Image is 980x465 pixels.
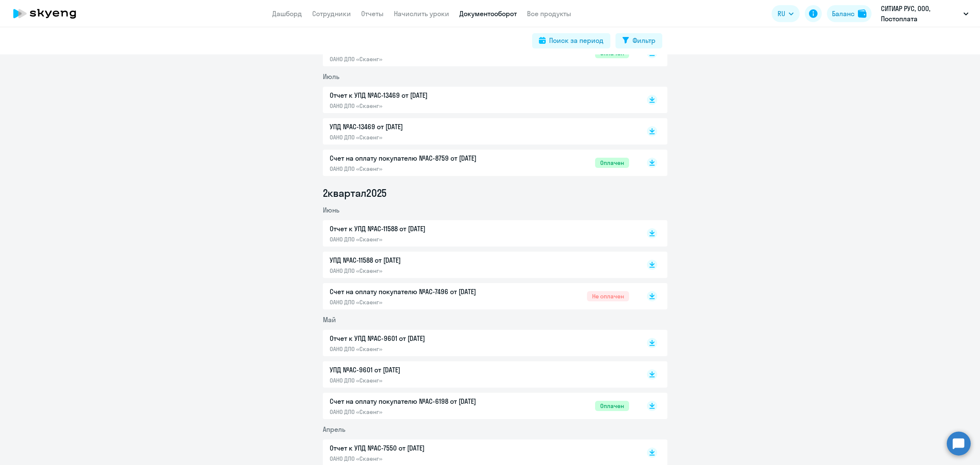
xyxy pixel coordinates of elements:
[330,90,629,110] a: Отчет к УПД №AC-13469 от [DATE]ОАНО ДПО «Скаенг»
[330,235,508,243] p: ОАНО ДПО «Скаенг»
[527,9,571,18] a: Все продукты
[323,72,339,81] span: Июль
[330,224,629,243] a: Отчет к УПД №AC-11588 от [DATE]ОАНО ДПО «Скаенг»
[330,286,629,306] a: Счет на оплату покупателю №AC-7496 от [DATE]ОАНО ДПО «Скаенг»Не оплачен
[330,333,508,343] p: Отчет к УПД №AC-9601 от [DATE]
[330,396,629,416] a: Счет на оплату покупателю №AC-6198 от [DATE]ОАНО ДПО «Скаенг»Оплачен
[330,377,508,384] p: ОАНО ДПО «Скаенг»
[549,35,604,45] div: Поиск за период
[323,206,339,214] span: Июнь
[832,9,855,19] div: Баланс
[330,408,508,416] p: ОАНО ДПО «Скаенг»
[595,401,629,411] span: Оплачен
[330,255,508,265] p: УПД №AC-11588 от [DATE]
[587,291,629,301] span: Не оплачен
[330,153,629,173] a: Счет на оплату покупателю №AC-8759 от [DATE]ОАНО ДПО «Скаенг»Оплачен
[330,122,629,141] a: УПД №AC-13469 от [DATE]ОАНО ДПО «Скаенг»
[615,33,662,48] button: Фильтр
[394,9,449,18] a: Начислить уроки
[778,9,785,19] span: RU
[858,9,866,18] img: balance
[330,224,508,234] p: Отчет к УПД №AC-11588 от [DATE]
[330,267,508,275] p: ОАНО ДПО «Скаенг»
[323,315,336,324] span: Май
[881,3,960,24] p: СИТИАР РУС, ООО, Постоплата
[595,158,629,168] span: Оплачен
[532,33,610,48] button: Поиск за период
[772,5,800,22] button: RU
[330,286,508,297] p: Счет на оплату покупателю №AC-7496 от [DATE]
[272,9,302,18] a: Дашборд
[330,90,508,100] p: Отчет к УПД №AC-13469 от [DATE]
[330,333,629,353] a: Отчет к УПД №AC-9601 от [DATE]ОАНО ДПО «Скаенг»
[330,102,508,110] p: ОАНО ДПО «Скаенг»
[330,365,508,375] p: УПД №AC-9601 от [DATE]
[330,396,508,406] p: Счет на оплату покупателю №AC-6198 от [DATE]
[330,153,508,163] p: Счет на оплату покупателю №AC-8759 от [DATE]
[330,165,508,173] p: ОАНО ДПО «Скаенг»
[330,133,508,141] p: ОАНО ДПО «Скаенг»
[323,186,667,200] li: 2 квартал 2025
[323,425,345,434] span: Апрель
[312,9,351,18] a: Сотрудники
[330,122,508,132] p: УПД №AC-13469 от [DATE]
[330,455,508,462] p: ОАНО ДПО «Скаенг»
[330,365,629,384] a: УПД №AC-9601 от [DATE]ОАНО ДПО «Скаенг»
[827,5,872,22] button: Балансbalance
[459,9,517,18] a: Документооборот
[330,443,508,453] p: Отчет к УПД №AC-7550 от [DATE]
[330,255,629,275] a: УПД №AC-11588 от [DATE]ОАНО ДПО «Скаенг»
[330,443,629,462] a: Отчет к УПД №AC-7550 от [DATE]ОАНО ДПО «Скаенг»
[632,35,655,45] div: Фильтр
[330,55,508,63] p: ОАНО ДПО «Скаенг»
[330,345,508,353] p: ОАНО ДПО «Скаенг»
[877,3,973,24] button: СИТИАР РУС, ООО, Постоплата
[330,298,508,306] p: ОАНО ДПО «Скаенг»
[361,9,384,18] a: Отчеты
